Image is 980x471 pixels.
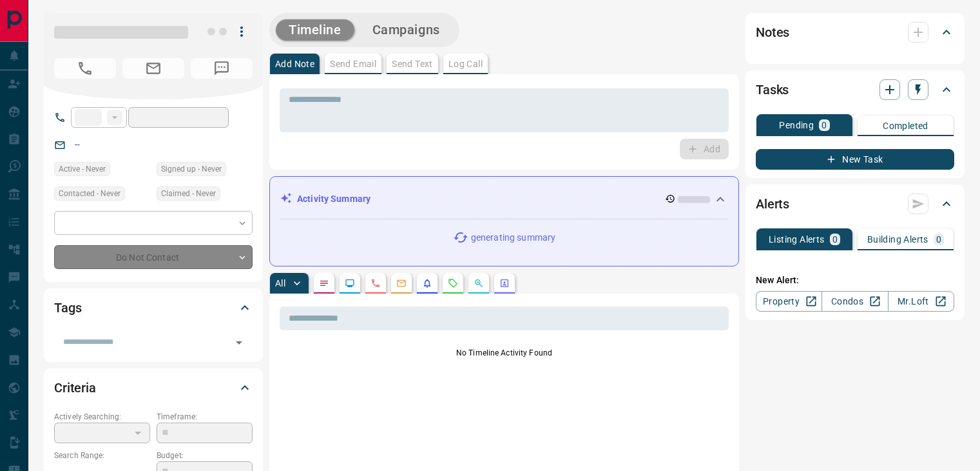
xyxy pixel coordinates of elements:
h2: Notes [756,22,789,43]
p: Building Alerts [867,235,928,244]
span: Contacted - Never [59,187,120,200]
svg: Notes [319,278,329,288]
p: All [275,279,285,288]
span: Claimed - Never [161,187,216,200]
p: 0 [832,235,838,244]
p: 0 [936,235,941,244]
a: Mr.Loft [888,291,954,312]
p: Add Note [275,59,314,68]
p: Activity Summary [297,192,370,206]
svg: Lead Browsing Activity [345,278,355,288]
div: Alerts [756,188,954,219]
h2: Tags [54,297,81,318]
div: Tags [54,292,253,323]
div: Activity Summary [280,187,728,211]
span: No Number [54,58,116,79]
span: Signed up - Never [161,163,222,175]
a: Property [756,291,822,312]
a: -- [75,139,80,150]
div: Tasks [756,74,954,105]
button: Campaigns [360,19,453,41]
h2: Criteria [54,377,96,398]
div: Criteria [54,372,253,403]
svg: Opportunities [474,278,484,288]
p: No Timeline Activity Found [280,347,729,359]
h2: Tasks [756,79,789,100]
p: 0 [821,121,827,130]
span: No Email [122,58,184,79]
svg: Emails [396,278,407,288]
svg: Listing Alerts [422,278,432,288]
p: Timeframe: [157,411,253,423]
button: New Task [756,149,954,170]
svg: Calls [370,278,381,288]
p: Pending [779,121,814,130]
p: Actively Searching: [54,411,150,423]
div: Do Not Contact [54,245,253,269]
span: Active - Never [59,163,106,175]
p: Budget: [157,450,253,461]
p: New Alert: [756,274,954,287]
p: generating summary [471,231,555,245]
p: Listing Alerts [769,235,825,244]
span: No Number [191,58,253,79]
p: Completed [883,121,928,130]
svg: Requests [448,278,458,288]
p: Search Range: [54,450,150,461]
h2: Alerts [756,194,789,214]
button: Open [230,334,248,352]
svg: Agent Actions [499,278,510,288]
a: Condos [821,291,888,312]
div: Notes [756,17,954,48]
button: Timeline [276,19,354,41]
